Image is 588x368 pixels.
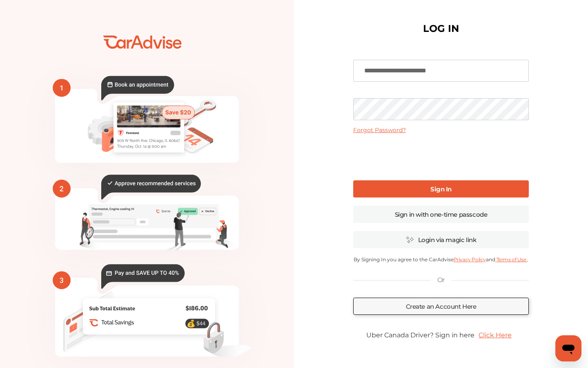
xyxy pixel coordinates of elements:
p: By Signing In you agree to the CarAdvise and . [353,256,529,263]
iframe: Button to launch messaging window [555,335,581,361]
a: Privacy Policy [454,256,486,263]
h1: LOG IN [423,25,459,33]
a: Sign in with one-time passcode [353,206,529,223]
b: Sign In [430,185,452,193]
a: Sign In [353,180,529,197]
p: Or [437,276,445,285]
iframe: reCAPTCHA [379,140,503,172]
span: Uber Canada Driver? Sign in here [366,331,474,339]
text: 💰 [187,319,196,328]
a: Forgot Password? [353,126,406,134]
a: Login via magic link [353,231,529,248]
a: Click Here [474,327,516,343]
a: Create an Account Here [353,298,529,315]
a: Terms of Use [495,256,527,263]
img: magic_icon.32c66aac.svg [406,236,414,244]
